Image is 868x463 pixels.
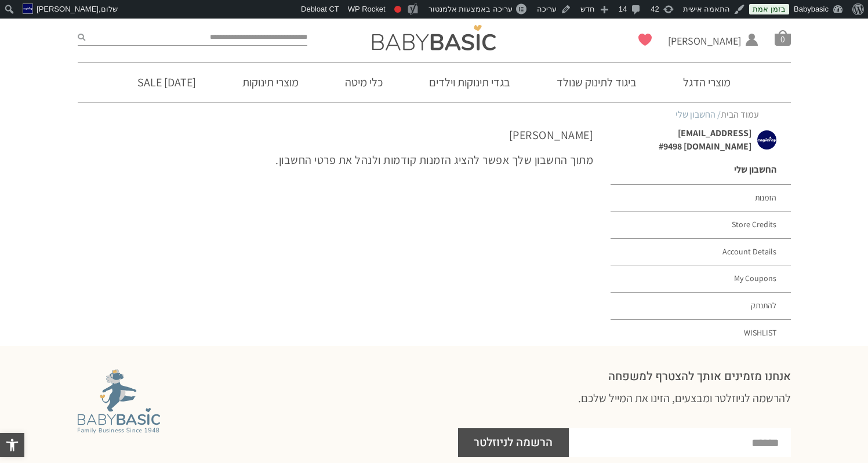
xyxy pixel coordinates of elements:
[721,108,759,121] a: עמוד הבית
[638,34,652,46] a: Wishlist
[611,212,790,239] a: Store Credits
[611,239,790,266] a: Account Details
[412,63,528,102] a: בגדי תינוקות וילדים
[78,127,594,143] p: [PERSON_NAME]
[372,25,496,50] img: Baby Basic בגדי תינוקות וילדים אונליין
[120,63,213,102] a: [DATE] SALE
[110,108,759,121] nav: Breadcrumb
[608,127,754,153] div: [EMAIL_ADDRESS][DOMAIN_NAME] #9498
[37,5,99,13] span: [PERSON_NAME]
[749,4,789,14] a: בזמן אמת
[611,320,790,347] a: Wishlist
[474,428,553,457] span: הרשמה לניוזלטר
[458,428,569,457] button: הרשמה לניוזלטר
[666,63,748,102] a: מוצרי הדגל
[328,63,400,102] a: כלי מיטה
[611,265,790,293] a: My Coupons
[611,293,790,320] a: להתנתק
[775,30,791,46] span: סל קניות
[428,5,513,13] span: עריכה באמצעות אלמנטור
[225,63,316,102] a: מוצרי תינוקות
[611,156,790,346] nav: דפי חשבון
[78,369,160,433] img: Baby Basic מבית אריה בגדים לתינוקות
[611,185,790,212] a: הזמנות
[394,6,401,13] div: Focus keyphrase not set
[539,63,654,102] a: ביגוד לתינוק שנולד
[638,34,652,50] span: Wishlist
[458,369,791,384] h2: אנחנו מזמינים אותך להצטרף למשפחה
[611,156,790,184] a: החשבון שלי
[78,152,594,168] p: מתוך החשבון שלך אפשר להציג הזמנות קודמות ולנהל את פרטי החשבון.
[668,48,741,63] span: החשבון שלי
[775,30,791,46] a: סל קניות0
[458,390,791,422] h3: להרשמה לניוזלטר ומבצעים, הזינו את המייל שלכם.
